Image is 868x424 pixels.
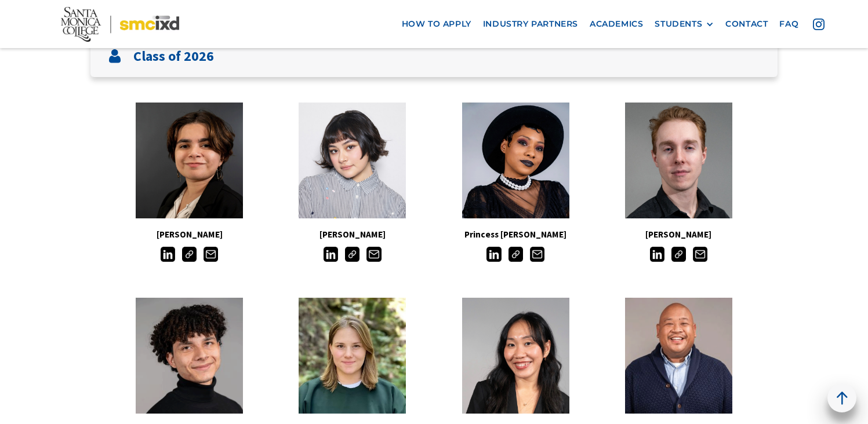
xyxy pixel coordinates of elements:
img: Email icon [204,247,218,261]
img: LinkedIn icon [486,247,501,261]
img: icon - instagram [813,19,825,30]
img: Email icon [693,247,707,261]
div: STUDENTS [655,19,702,29]
a: Academics [584,13,649,35]
a: faq [773,13,804,35]
h5: [PERSON_NAME] [108,227,271,242]
a: back to top [827,383,856,412]
img: Email icon [530,247,544,261]
h5: [PERSON_NAME] [271,227,434,242]
a: industry partners [477,13,584,35]
a: how to apply [396,13,477,35]
div: STUDENTS [655,19,714,29]
a: contact [720,13,773,35]
img: Email icon [366,247,381,261]
h3: Class of 2026 [133,48,214,65]
img: LinkedIn icon [650,247,664,261]
img: LinkedIn icon [324,247,338,261]
img: LinkedIn icon [161,247,175,261]
h5: Princess [PERSON_NAME] [434,227,597,242]
img: Link icon [509,247,523,261]
img: User icon [108,49,122,63]
img: Santa Monica College - SMC IxD logo [61,7,179,42]
img: Link icon [345,247,359,261]
img: Link icon [671,247,686,261]
h5: [PERSON_NAME] [597,227,760,242]
img: Link icon [182,247,197,261]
